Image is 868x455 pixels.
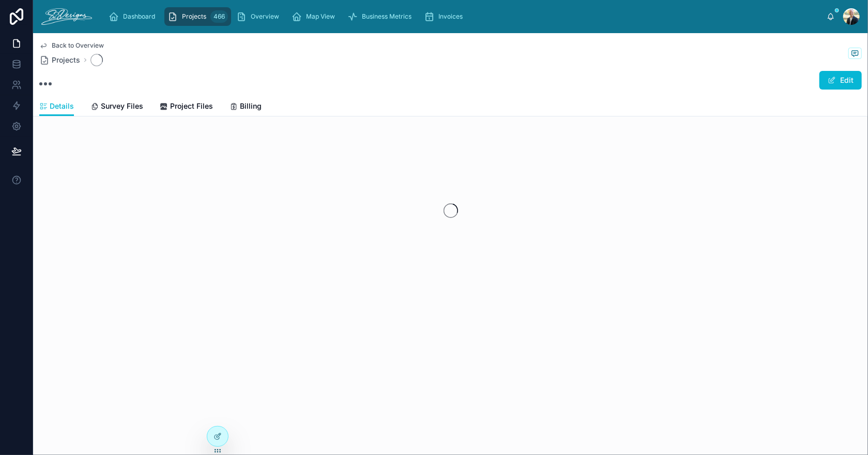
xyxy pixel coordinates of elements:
[240,101,262,111] span: Billing
[100,5,827,28] div: scrollable content
[39,97,74,116] a: Details
[50,101,74,111] span: Details
[362,12,412,21] span: Business Metrics
[90,97,143,118] a: Survey Files
[251,12,279,21] span: Overview
[210,10,228,23] div: 466
[170,101,213,111] span: Project Files
[105,7,162,26] a: Dashboard
[41,8,92,25] img: App logo
[39,41,104,50] a: Back to Overview
[438,12,463,21] span: Invoices
[182,12,206,21] span: Projects
[230,97,262,118] a: Billing
[39,55,80,65] a: Projects
[160,97,213,118] a: Project Files
[344,7,419,26] a: Business Metrics
[421,7,470,26] a: Invoices
[288,7,342,26] a: Map View
[123,12,155,21] span: Dashboard
[52,55,80,65] span: Projects
[52,41,104,50] span: Back to Overview
[101,101,143,111] span: Survey Files
[306,12,335,21] span: Map View
[164,7,231,26] a: Projects466
[819,71,862,90] button: Edit
[233,7,286,26] a: Overview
